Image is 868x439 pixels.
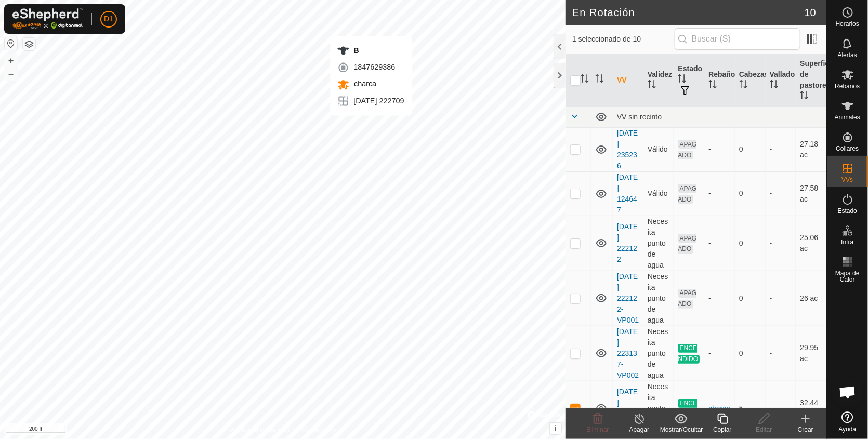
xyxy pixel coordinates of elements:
h2: En Rotación [572,6,805,19]
td: 0 [735,326,766,381]
td: 0 [735,171,766,216]
span: APAGADO [678,184,696,204]
td: - [766,381,796,436]
td: - [766,326,796,381]
div: charca [708,403,731,414]
span: charca [351,79,376,88]
td: - [766,271,796,326]
p-sorticon: Activar para ordenar [800,92,808,101]
a: [DATE] 222122-VP001 [617,272,639,324]
button: + [5,55,17,67]
span: D1 [104,14,113,24]
button: – [5,68,17,81]
td: Necesita punto de agua [643,326,674,381]
td: Válido [643,127,674,171]
span: Eliminar [586,426,609,433]
td: - [766,216,796,271]
span: Mapa de Calor [830,270,865,283]
th: Rebaño [704,54,735,107]
span: Alertas [838,52,857,58]
button: i [550,423,561,434]
a: Política de Privacidad [229,425,289,435]
div: 1847629386 [337,61,404,73]
a: [DATE] 124647 [617,173,638,214]
td: - [766,127,796,171]
th: Estado [674,54,704,107]
a: Contáctenos [302,425,337,435]
td: 5 [735,381,766,436]
div: Copiar [702,425,743,434]
div: - [708,348,731,359]
th: VV [613,54,643,107]
p-sorticon: Activar para ordenar [595,76,603,84]
a: Ayuda [827,407,868,436]
th: Vallado [766,54,796,107]
span: APAGADO [678,289,696,309]
div: - [708,188,731,199]
div: - [708,144,731,155]
td: 25.06 ac [796,216,826,271]
p-sorticon: Activar para ordenar [581,76,589,84]
td: 0 [735,127,766,171]
span: APAGADO [678,140,696,159]
span: Rebaños [835,83,860,89]
td: Necesita punto de agua [643,216,674,271]
span: i [555,424,557,433]
th: Superficie de pastoreo [796,54,826,107]
td: 26 ac [796,271,826,326]
td: 32.44 ac [796,381,826,436]
td: 0 [735,216,766,271]
div: Crear [785,425,826,434]
span: 1 seleccionado de 10 [572,34,675,45]
p-sorticon: Activar para ordenar [648,82,656,90]
div: Editar [743,425,785,434]
div: Apagar [619,425,660,434]
span: ENCENDIDO [678,344,700,364]
td: Válido [643,171,674,216]
input: Buscar (S) [675,28,800,50]
td: Necesita punto de agua [643,381,674,436]
button: Restablecer Mapa [5,37,17,50]
th: Validez [643,54,674,107]
p-sorticon: Activar para ordenar [770,82,778,90]
div: [DATE] 222709 [337,95,404,108]
td: 0 [735,271,766,326]
span: Ayuda [839,426,857,432]
div: VV sin recinto [617,113,822,121]
p-sorticon: Activar para ordenar [739,82,747,90]
span: Animales [835,114,860,121]
span: Infra [841,239,853,245]
img: Logo Gallagher [12,8,83,30]
p-sorticon: Activar para ordenar [678,76,686,84]
button: Capas del Mapa [23,38,35,50]
div: Mostrar/Ocultar [660,425,702,434]
span: ENCENDIDO [678,399,700,419]
a: [DATE] 223137-VP002 [617,327,639,379]
div: - [708,293,731,304]
a: [DATE] 222709 [617,388,638,429]
p-sorticon: Activar para ordenar [708,82,717,90]
td: 27.18 ac [796,127,826,171]
a: [DATE] 222122 [617,222,638,263]
span: APAGADO [678,234,696,254]
a: [DATE] 235236 [617,129,638,170]
span: Estado [838,208,857,214]
div: B [337,44,404,57]
div: - [708,238,731,249]
td: - [766,171,796,216]
td: Necesita punto de agua [643,271,674,326]
span: 10 [805,5,816,20]
span: Horarios [836,21,859,27]
td: 27.58 ac [796,171,826,216]
div: Chat abierto [832,377,863,408]
span: VVs [841,177,853,183]
th: Cabezas [735,54,766,107]
span: Collares [836,145,859,152]
td: 29.95 ac [796,326,826,381]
